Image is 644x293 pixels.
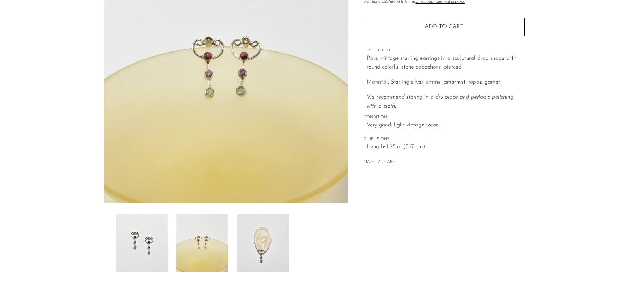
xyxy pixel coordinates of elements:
[364,18,525,36] button: Add to cart
[425,24,463,30] span: Add to cart
[364,114,525,121] span: CONDITION
[367,78,525,87] p: Material: Sterling silver, citrine, amethyst, topaz, garnet.
[367,121,525,130] span: Very good; light vintage wear.
[176,214,228,272] img: Multi Stone Earrings
[364,160,395,165] button: MATERIAL CARE
[364,136,525,143] span: DIMENSIONS
[367,94,513,109] i: We recommend storing in a dry place and periodic polishing with a cloth.
[367,143,525,152] span: Length: 1.25 in (3.17 cm)
[364,48,525,54] span: DESCRIPTION
[237,214,289,272] img: Multi Stone Earrings
[116,214,168,272] img: Multi Stone Earrings
[367,54,525,72] p: Rare, vintage sterling earrings in a sculptural drop shape with round colorful stone cabochons, p...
